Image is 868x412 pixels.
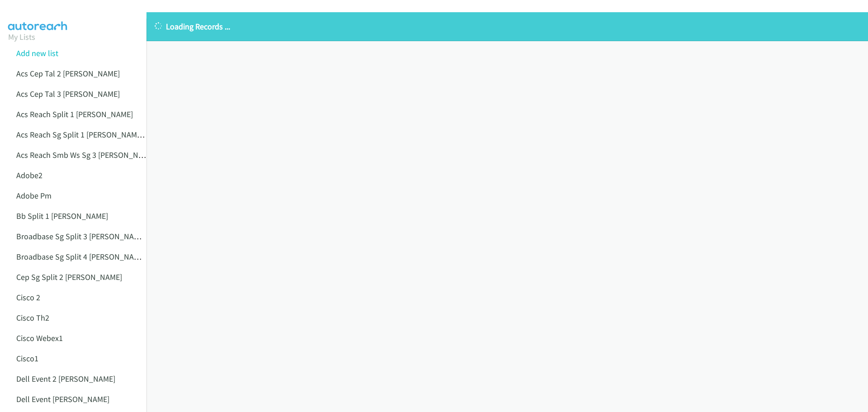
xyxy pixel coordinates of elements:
[16,333,63,343] a: Cisco Webex1
[16,48,58,58] a: Add new list
[16,109,133,119] a: Acs Reach Split 1 [PERSON_NAME]
[16,211,108,221] a: Bb Split 1 [PERSON_NAME]
[16,129,145,140] a: Acs Reach Sg Split 1 [PERSON_NAME]
[16,170,42,180] a: Adobe2
[16,89,120,99] a: Acs Cep Tal 3 [PERSON_NAME]
[16,190,52,201] a: Adobe Pm
[8,32,35,42] a: My Lists
[16,150,155,160] a: Acs Reach Smb Ws Sg 3 [PERSON_NAME]
[16,251,146,262] a: Broadbase Sg Split 4 [PERSON_NAME]
[16,374,115,384] a: Dell Event 2 [PERSON_NAME]
[155,20,860,33] p: Loading Records ...
[16,313,49,323] a: Cisco Th2
[16,231,146,242] a: Broadbase Sg Split 3 [PERSON_NAME]
[16,272,122,282] a: Cep Sg Split 2 [PERSON_NAME]
[16,292,40,303] a: Cisco 2
[16,394,109,404] a: Dell Event [PERSON_NAME]
[16,68,120,79] a: Acs Cep Tal 2 [PERSON_NAME]
[16,353,38,364] a: Cisco1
